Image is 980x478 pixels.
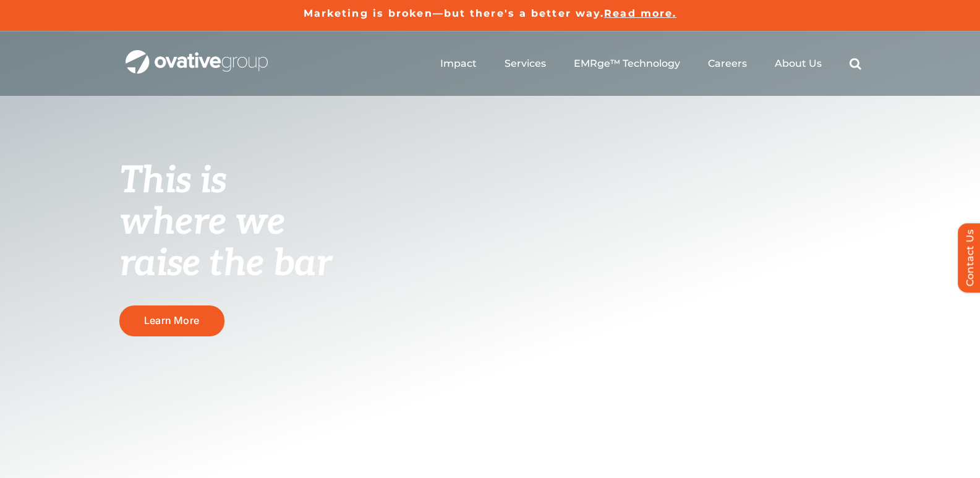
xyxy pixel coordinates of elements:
[440,44,861,83] nav: Menu
[440,58,477,70] a: Impact
[144,315,199,326] span: Learn More
[119,200,331,286] span: where we raise the bar
[604,7,676,19] a: Read more.
[126,49,268,61] a: OG_Full_horizontal_WHT
[119,305,224,336] a: Learn More
[304,7,605,19] a: Marketing is broken—but there's a better way.
[119,159,227,203] span: This is
[775,58,822,70] a: About Us
[708,58,747,70] a: Careers
[850,58,861,70] a: Search
[505,58,546,70] a: Services
[574,58,680,70] a: EMRge™ Technology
